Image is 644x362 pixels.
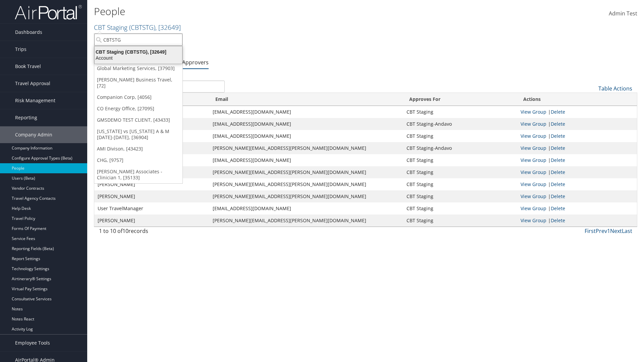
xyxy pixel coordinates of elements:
[403,178,517,190] td: CBT Staging
[15,335,50,351] span: Employee Tools
[585,227,596,235] a: First
[403,215,517,227] td: CBT Staging
[551,181,565,187] a: Delete
[94,34,182,46] input: Search Accounts
[517,118,637,130] td: |
[209,190,403,202] td: [PERSON_NAME][EMAIL_ADDRESS][PERSON_NAME][DOMAIN_NAME]
[521,217,546,224] a: View Approver's Group
[607,227,610,235] a: 1
[209,166,403,178] td: [PERSON_NAME][EMAIL_ADDRESS][PERSON_NAME][DOMAIN_NAME]
[15,75,50,92] span: Travel Approval
[403,190,517,202] td: CBT Staging
[129,23,155,32] span: ( CBTSTG )
[403,118,517,130] td: CBT Staging-Andavo
[551,133,565,139] a: Delete
[517,93,637,106] th: Actions
[551,193,565,199] a: Delete
[91,49,186,55] div: CBT Staging (CBTSTG), [32649]
[610,227,622,235] a: Next
[209,130,403,142] td: [EMAIL_ADDRESS][DOMAIN_NAME]
[15,109,37,126] span: Reporting
[403,142,517,154] td: CBT Staging-Andavo
[403,154,517,166] td: CBT Staging
[15,92,55,109] span: Risk Management
[15,4,82,20] img: airportal-logo.png
[209,215,403,227] td: [PERSON_NAME][EMAIL_ADDRESS][PERSON_NAME][DOMAIN_NAME]
[521,145,546,151] a: View Approver's Group
[209,154,403,166] td: [EMAIL_ADDRESS][DOMAIN_NAME]
[91,55,186,61] div: Account
[94,114,182,126] a: GMSDEMO TEST CLIENT, [43433]
[94,74,182,92] a: [PERSON_NAME] Business Travel, [72]
[15,126,52,143] span: Company Admin
[122,227,128,235] span: 10
[551,157,565,163] a: Delete
[403,202,517,215] td: CBT Staging
[517,202,637,215] td: |
[521,121,546,127] a: View Approver's Group
[94,63,182,74] a: Global Marketing Services, [37903]
[403,130,517,142] td: CBT Staging
[94,215,209,227] td: [PERSON_NAME]
[598,85,632,92] a: Table Actions
[521,169,546,175] a: View Approver's Group
[517,154,637,166] td: |
[609,3,637,24] a: Admin Test
[94,126,182,143] a: [US_STATE] vs [US_STATE] A & M [DATE]-[DATE], [36904]
[551,145,565,151] a: Delete
[521,181,546,187] a: View Approver's Group
[94,190,209,202] td: [PERSON_NAME]
[517,215,637,227] td: |
[209,202,403,215] td: [EMAIL_ADDRESS][DOMAIN_NAME]
[403,106,517,118] td: CBT Staging
[622,227,632,235] a: Last
[209,106,403,118] td: [EMAIL_ADDRESS][DOMAIN_NAME]
[403,93,517,106] th: Approves For: activate to sort column ascending
[94,202,209,215] td: User TravelManager
[209,93,403,106] th: Email: activate to sort column ascending
[609,10,637,17] span: Admin Test
[15,24,42,41] span: Dashboards
[521,157,546,163] a: View Approver's Group
[182,59,209,66] a: Approvers
[517,166,637,178] td: |
[596,227,607,235] a: Prev
[209,118,403,130] td: [EMAIL_ADDRESS][DOMAIN_NAME]
[15,41,26,58] span: Trips
[94,4,456,18] h1: People
[517,190,637,202] td: |
[521,193,546,199] a: View Approver's Group
[551,121,565,127] a: Delete
[94,92,182,103] a: Companion Corp, [4056]
[517,178,637,190] td: |
[551,109,565,115] a: Delete
[551,169,565,175] a: Delete
[517,142,637,154] td: |
[99,227,225,238] div: 1 to 10 of records
[94,155,182,166] a: CHG, [9757]
[94,23,181,32] a: CBT Staging
[94,103,182,114] a: CO Energy Office, [27095]
[155,23,181,32] span: , [ 32649 ]
[15,58,41,75] span: Book Travel
[551,217,565,224] a: Delete
[94,143,182,155] a: AMI Divison, [43423]
[521,109,546,115] a: View Approver's Group
[94,178,209,190] td: [PERSON_NAME]
[517,106,637,118] td: |
[517,130,637,142] td: |
[209,142,403,154] td: [PERSON_NAME][EMAIL_ADDRESS][PERSON_NAME][DOMAIN_NAME]
[521,133,546,139] a: View Approver's Group
[94,166,182,183] a: [PERSON_NAME] Associates - Clinician 1, [35133]
[551,205,565,212] a: Delete
[403,166,517,178] td: CBT Staging
[209,178,403,190] td: [PERSON_NAME][EMAIL_ADDRESS][PERSON_NAME][DOMAIN_NAME]
[521,205,546,212] a: View Approver's Group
